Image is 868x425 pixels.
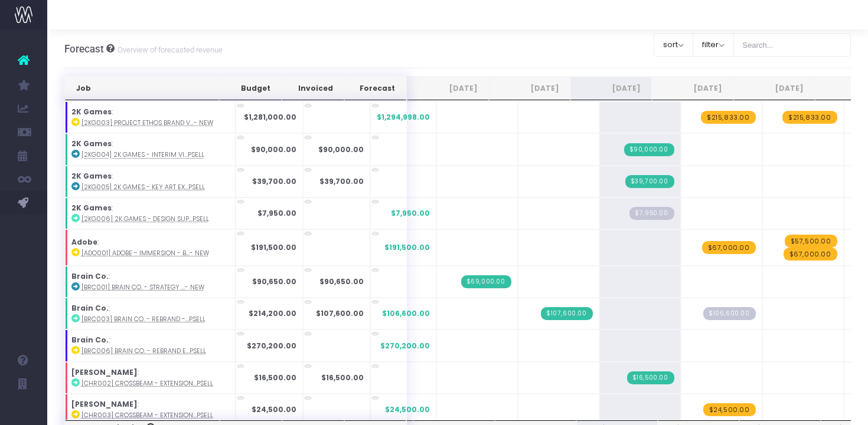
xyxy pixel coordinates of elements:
strong: 2K Games [71,171,112,181]
span: $191,500.00 [384,242,430,253]
strong: $39,700.00 [252,176,296,186]
small: Overview of forecasted revenue [115,43,223,55]
abbr: [2KG005] 2K Games - Key Art Explore - Brand - Upsell [81,183,205,192]
span: Streamtime Invoice: CN 892.5 – [BRC003] Brain Co. - Rebrand - Brand - Upsell [541,307,593,320]
strong: Brain Co. [71,303,109,313]
span: wayahead Revenue Forecast Item [785,235,837,248]
span: wayahead Revenue Forecast Item [701,111,756,124]
strong: [PERSON_NAME] [71,367,138,377]
td: : [65,298,236,330]
strong: $90,650.00 [252,276,296,286]
strong: $191,500.00 [251,242,296,252]
span: $24,500.00 [385,404,430,415]
td: : [65,133,236,165]
span: $7,950.00 [391,208,430,219]
span: Streamtime Invoice: 905 – 2K Games - Interim Visual [624,143,674,156]
span: Streamtime Draft Invoice: null – [BRC003] Brain Co. - Rebrand - Brand - Upsell [703,307,756,320]
th: Jul 25: activate to sort column ascending [489,77,570,100]
abbr: [ADO001] Adobe - Immersion - Brand - New [81,249,209,258]
th: Oct 25: activate to sort column ascending [733,77,815,100]
th: Aug 25: activate to sort column ascending [570,77,652,100]
strong: Brain Co. [71,335,109,345]
button: filter [693,33,734,57]
strong: 2K Games [71,107,112,117]
span: $1,294,998.00 [377,112,430,123]
img: images/default_profile_image.png [15,401,32,419]
abbr: [2KG004] 2K Games - Interim Visual - Brand - Upsell [81,150,204,159]
strong: $1,281,000.00 [244,112,296,122]
span: $270,200.00 [380,341,430,351]
th: Job: activate to sort column ascending [65,77,219,100]
span: Streamtime Invoice: 886 – [BRC001] Brain Co. - Strategy - Brand - New [461,275,511,288]
span: wayahead Revenue Forecast Item [784,248,837,261]
strong: $16,500.00 [254,373,296,383]
abbr: [CHR002] Crossbeam - Extension - Brand - Upsell [81,379,213,388]
td: : [65,101,236,133]
strong: $270,200.00 [247,341,296,351]
strong: 2K Games [71,203,112,213]
th: Jun 25: activate to sort column ascending [407,77,489,100]
strong: Brain Co. [71,271,109,281]
strong: Adobe [71,237,97,247]
strong: $7,950.00 [257,208,296,218]
abbr: [2KG006] 2K Games - Design Support - Brand - Upsell [81,215,209,223]
td: : [65,166,236,197]
span: Streamtime Invoice: 913 – [CHR002] Crossbeam - Extension - Brand - Upsell [627,371,674,384]
strong: $39,700.00 [319,176,364,186]
td: : [65,330,236,361]
strong: $90,650.00 [319,276,364,286]
th: Invoiced [282,77,344,100]
button: sort [654,33,693,57]
th: Forecast [344,77,406,100]
strong: 2K Games [71,139,112,149]
strong: [PERSON_NAME] [71,399,138,409]
strong: $16,500.00 [321,373,364,383]
abbr: [BRC001] Brain Co. - Strategy - Brand - New [81,283,204,292]
td: : [65,362,236,394]
strong: $107,600.00 [316,308,364,318]
abbr: [BRC006] Brain Co. - Rebrand Extension - Brand - Upsell [81,347,206,355]
abbr: [2KG003] Project Ethos Brand V2 - Brand - New [81,118,213,127]
strong: $90,000.00 [251,144,296,154]
span: Streamtime Invoice: 909 – 2K Games - Key Art [625,175,674,188]
td: : [65,266,236,298]
th: Budget [219,77,282,100]
span: wayahead Revenue Forecast Item [782,111,837,124]
strong: $24,500.00 [252,404,296,414]
span: Forecast [64,43,104,55]
abbr: [CHR003] Crossbeam - Extension - Digital - Upsell [81,411,213,420]
td: : [65,229,236,266]
abbr: [BRC003] Brain Co. - Rebrand - Brand - Upsell [81,315,205,324]
strong: $90,000.00 [318,144,364,154]
span: $106,600.00 [382,308,430,319]
input: Search... [733,33,851,57]
td: : [65,197,236,229]
span: wayahead Revenue Forecast Item [703,403,756,416]
th: Sep 25: activate to sort column ascending [652,77,733,100]
span: Streamtime Draft Invoice: 916 – 2K Games - Deck Design Support [629,207,674,220]
strong: $214,200.00 [249,308,296,318]
span: wayahead Revenue Forecast Item [702,241,756,254]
